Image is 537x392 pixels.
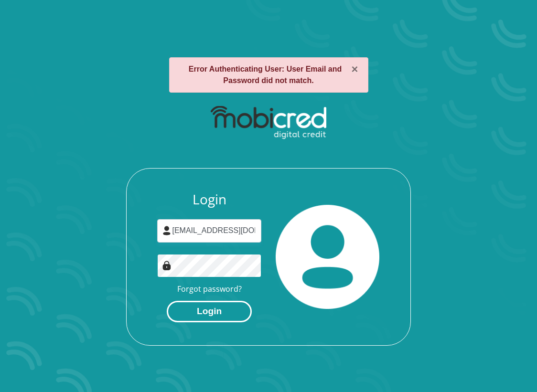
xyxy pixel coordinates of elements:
[177,284,242,294] a: Forgot password?
[167,301,252,322] button: Login
[162,226,172,235] img: user-icon image
[157,219,261,243] input: Username
[211,106,326,139] img: mobicred logo
[157,191,261,208] h3: Login
[189,65,342,85] strong: Error Authenticating User: User Email and Password did not match.
[352,64,358,75] button: ×
[162,261,172,270] img: Image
